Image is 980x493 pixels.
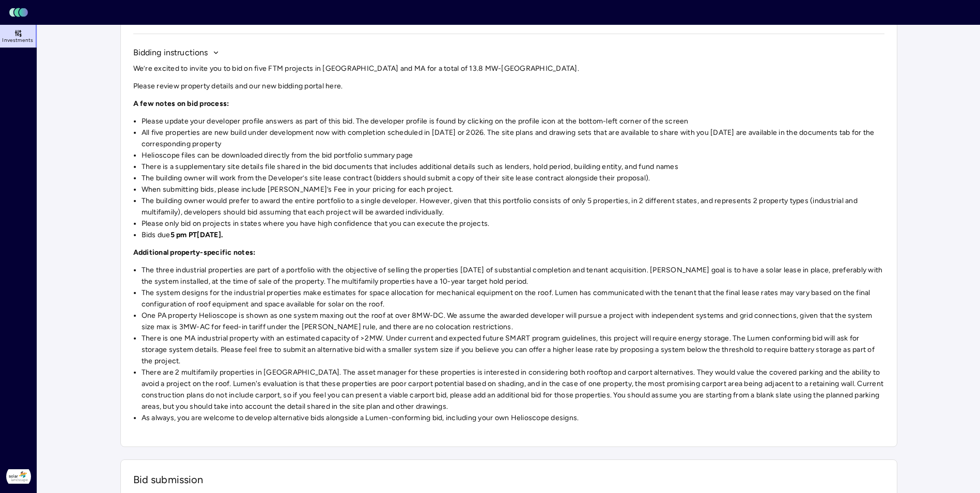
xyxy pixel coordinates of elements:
[133,473,204,486] span: Bid submission
[133,81,884,92] p: Please review property details and our new bidding portal here.
[142,310,884,333] li: One PA property Helioscope is shown as one system maxing out the roof at over 8MW-DC. We assume t...
[142,229,884,241] li: Bids due
[2,37,33,43] span: Investments
[142,333,884,367] li: There is one MA industrial property with an estimated capacity of >2MW. Under current and expecte...
[133,248,256,257] strong: Additional property-specific notes:
[142,218,884,229] li: Please only bid on projects in states where you have high confidence that you can execute the pro...
[142,116,884,127] li: Please update your developer profile answers as part of this bid. The developer profile is found ...
[133,63,884,74] p: We’re excited to invite you to bid on five FTM projects in [GEOGRAPHIC_DATA] and MA for a total o...
[142,173,884,184] li: The building owner will work from the Developer’s site lease contract (bidders should submit a co...
[142,195,884,218] li: The building owner would prefer to award the entire portfolio to a single developer. However, giv...
[170,230,223,239] strong: 5 pm PT[DATE].
[142,412,884,424] li: As always, you are welcome to develop alternative bids alongside a Lumen-conforming bid, includin...
[142,161,884,173] li: There is a supplementary site details file shared in the bid documents that includes additional d...
[133,99,229,108] strong: A few notes on bid process:
[142,287,884,310] li: The system designs for the industrial properties make estimates for space allocation for mechanic...
[133,47,208,59] span: Bidding instructions
[142,150,884,161] li: Helioscope files can be downloaded directly from the bid portfolio summary page
[6,464,31,489] img: Solar Landscape
[142,265,884,287] li: The three industrial properties are part of a portfolio with the objective of selling the propert...
[142,367,884,412] li: There are 2 multifamily properties in [GEOGRAPHIC_DATA]. The asset manager for these properties i...
[142,184,884,195] li: When submitting bids, please include [PERSON_NAME]’s Fee in your pricing for each project.
[142,127,884,150] li: All five properties are new build under development now with completion scheduled in [DATE] or 20...
[133,47,220,59] button: Bidding instructions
